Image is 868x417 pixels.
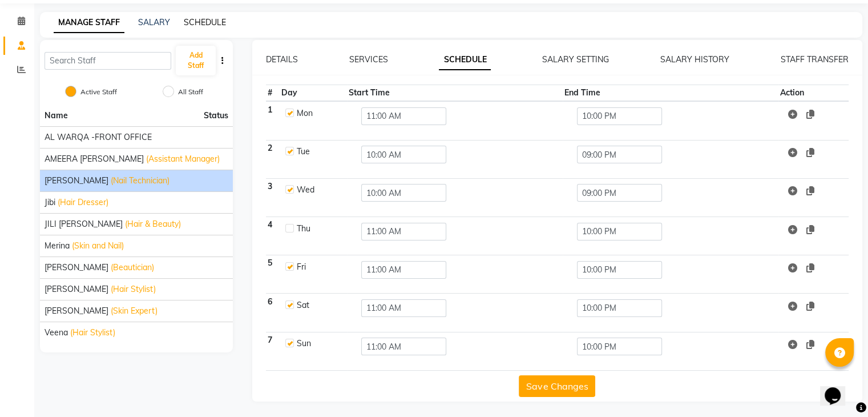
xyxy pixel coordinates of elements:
[820,371,857,406] iframe: chat widget
[111,283,156,295] span: (Hair Stylist)
[542,54,609,65] a: SALARY SETTING
[266,216,280,255] th: 4
[125,218,181,230] span: (Hair & Beauty)
[111,175,169,187] span: (Nail Technician)
[519,375,595,397] button: Save Changes
[280,85,347,102] th: Day
[778,85,849,102] th: Action
[266,101,280,140] th: 1
[70,327,115,339] span: (Hair Stylist)
[781,54,849,65] a: STAFF TRANSFER
[138,17,170,27] a: SALARY
[45,218,123,230] span: JILI [PERSON_NAME]
[297,184,342,196] div: Wed
[266,85,280,102] th: #
[111,262,154,274] span: (Beautician)
[347,85,563,102] th: Start Time
[45,240,70,252] span: Merina
[45,175,108,187] span: [PERSON_NAME]
[45,327,68,339] span: Veena
[45,153,144,165] span: AMEERA [PERSON_NAME]
[660,54,729,65] a: SALARY HISTORY
[54,13,124,33] a: MANAGE STAFF
[266,255,280,294] th: 5
[563,85,778,102] th: End Time
[45,110,68,121] span: Name
[45,262,108,274] span: [PERSON_NAME]
[58,197,108,209] span: (Hair Dresser)
[266,54,298,65] a: DETAILS
[72,240,124,252] span: (Skin and Nail)
[176,46,215,75] button: Add Staff
[297,107,342,119] div: Mon
[297,146,342,158] div: Tue
[146,153,220,165] span: (Assistant Manager)
[45,197,55,209] span: Jibi
[80,87,117,97] label: Active Staff
[266,178,280,216] th: 3
[297,338,342,350] div: Sun
[184,17,226,27] a: SCHEDULE
[266,294,280,332] th: 6
[297,223,342,235] div: Thu
[45,131,152,143] span: AL WARQA -FRONT OFFICE
[178,87,203,97] label: All Staff
[45,283,108,295] span: [PERSON_NAME]
[349,54,388,65] a: SERVICES
[45,305,108,317] span: [PERSON_NAME]
[439,50,491,70] a: SCHEDULE
[204,110,228,122] span: Status
[297,299,342,311] div: Sat
[111,305,158,317] span: (Skin Expert)
[266,332,280,370] th: 7
[297,261,342,273] div: Fri
[45,52,171,70] input: Search Staff
[266,140,280,178] th: 2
